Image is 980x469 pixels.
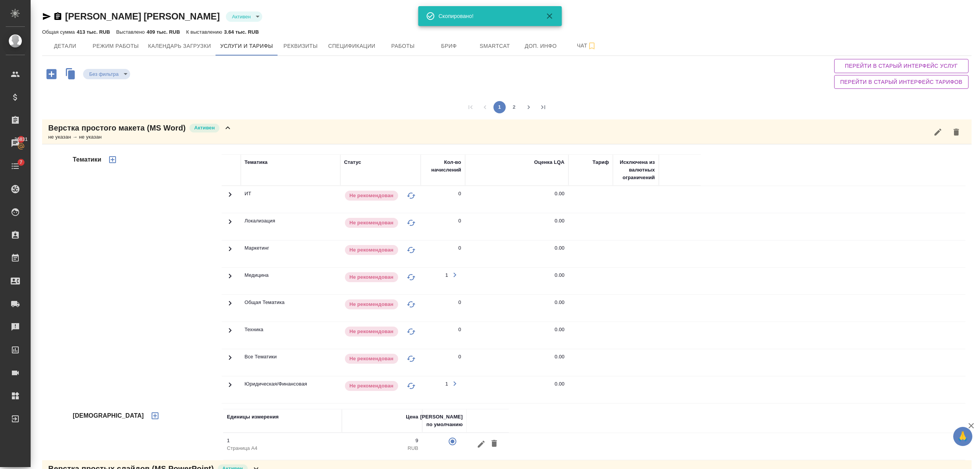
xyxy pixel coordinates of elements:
[458,326,461,333] div: 0
[147,29,180,35] p: 409 тыс. RUB
[405,244,417,256] button: Изменить статус на "В черном списке"
[445,380,448,388] div: 1
[241,322,340,349] td: Техника
[420,413,463,428] div: [PERSON_NAME] по умолчанию
[103,150,122,169] button: Добавить тематику
[465,295,568,322] td: 0.00
[73,155,101,164] h4: Тематики
[83,69,130,79] div: Активен
[477,41,513,51] span: Smartcat
[47,41,83,51] span: Детали
[593,159,609,166] div: Тариф
[406,413,418,421] div: Цена
[241,268,340,294] td: Медицина
[475,437,488,451] button: Редактировать
[48,133,232,141] div: не указан → не указан
[405,380,417,392] button: Изменить статус на "В черном списке"
[508,101,520,113] button: Go to page 2
[10,136,32,143] span: 36831
[225,358,235,363] span: Toggle Row Expanded
[463,101,550,113] nav: pagination navigation
[2,134,29,153] a: 36831
[350,246,394,254] p: Не рекомендован
[840,77,962,87] span: Перейти в старый интерфейс тарифов
[346,444,418,452] p: RUB
[834,75,969,89] button: Перейти в старый интерфейс тарифов
[116,29,147,35] p: Выставлено
[230,13,253,20] button: Активен
[62,66,83,83] button: Скопировать услуги другого исполнителя
[956,428,969,444] span: 🙏
[194,124,215,132] p: Активен
[385,41,421,51] span: Работы
[241,349,340,376] td: Все Тематики
[405,326,417,337] button: Изменить статус на "В черном списке"
[186,29,224,35] p: К выставлению
[448,377,461,390] button: Открыть работы
[225,385,235,391] span: Toggle Row Expanded
[146,407,164,425] button: Добавить тариф
[523,101,535,113] button: Go to next page
[65,11,220,21] a: [PERSON_NAME] [PERSON_NAME]
[840,61,962,71] span: Перейти в старый интерфейс услуг
[42,119,972,144] div: Верстка простого макета (MS Word)Активенне указан → не указан
[405,271,417,283] button: Изменить статус на "В черном списке"
[42,12,51,21] button: Скопировать ссылку для ЯМессенджера
[225,222,235,227] span: Toggle Row Expanded
[225,276,235,282] span: Toggle Row Expanded
[448,268,461,281] button: Открыть работы
[465,349,568,376] td: 0.00
[227,444,338,452] p: Страница А4
[445,271,448,279] div: 1
[48,123,186,133] p: Верстка простого макета (MS Word)
[2,157,29,176] a: 7
[245,159,268,166] div: Тематика
[350,301,394,308] p: Не рекомендован
[241,240,340,267] td: Маркетинг
[568,41,605,51] span: Чат
[41,66,62,82] button: Добавить услугу
[405,190,417,201] button: Изменить статус на "В черном списке"
[328,41,375,51] span: Спецификации
[77,29,110,35] p: 413 тыс. RUB
[15,159,27,166] span: 7
[465,213,568,240] td: 0.00
[465,376,568,403] td: 0.00
[220,41,273,51] span: Услуги и тарифы
[241,213,340,240] td: Локализация
[488,437,501,451] button: Удалить
[226,11,262,22] div: Активен
[465,186,568,213] td: 0.00
[224,29,259,35] p: 3.64 тыс. RUB
[93,41,139,51] span: Режим работы
[405,353,417,364] button: Изменить статус на "В черном списке"
[541,11,559,21] button: Закрыть
[73,411,144,420] h4: [DEMOGRAPHIC_DATA]
[344,159,361,166] div: Статус
[458,299,461,306] div: 0
[587,41,596,51] svg: Подписаться
[465,268,568,294] td: 0.00
[227,437,338,444] p: 1
[465,322,568,349] td: 0.00
[350,355,394,363] p: Не рекомендован
[537,101,549,113] button: Go to last page
[947,123,965,141] button: Удалить услугу
[458,217,461,225] div: 0
[148,41,211,51] span: Календарь загрузки
[439,12,534,20] div: Скопировано!
[431,41,467,51] span: Бриф
[458,353,461,361] div: 0
[405,217,417,229] button: Изменить статус на "В черном списке"
[834,59,969,73] button: Перейти в старый интерфейс услуг
[282,41,319,51] span: Реквизиты
[929,123,947,141] button: Редактировать услугу
[225,330,235,336] span: Toggle Row Expanded
[350,273,394,281] p: Не рекомендован
[350,382,394,390] p: Не рекомендован
[405,299,417,310] button: Изменить статус на "В черном списке"
[350,219,394,227] p: Не рекомендован
[227,413,279,421] div: Единицы измерения
[225,303,235,309] span: Toggle Row Expanded
[241,186,340,213] td: ИТ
